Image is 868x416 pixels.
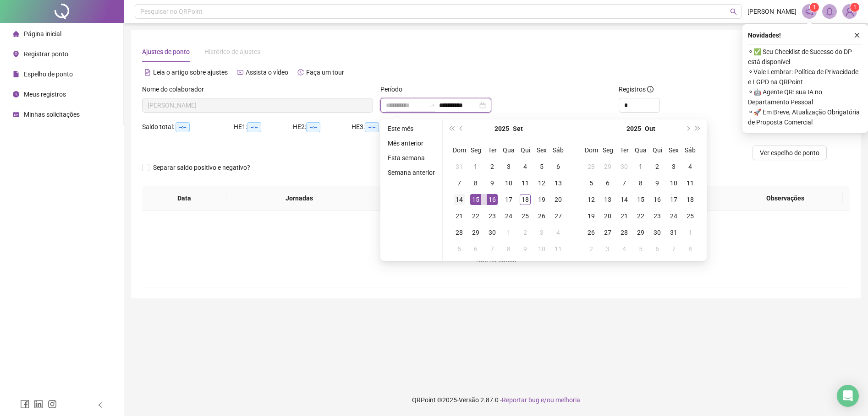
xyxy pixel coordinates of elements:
div: 3 [602,243,613,254]
span: history [297,69,304,76]
td: 2025-10-14 [616,191,632,208]
div: 7 [487,243,498,254]
div: 7 [668,243,679,254]
td: 2025-10-27 [599,224,616,241]
span: --:-- [306,122,320,132]
td: 2025-10-01 [500,224,517,241]
div: 6 [602,178,613,189]
div: 10 [503,178,514,189]
div: 1 [470,161,481,172]
div: 27 [602,227,613,238]
div: 1 [685,227,696,238]
div: 23 [487,211,498,222]
th: Sex [533,142,550,158]
span: linkedin [34,400,43,409]
td: 2025-10-28 [616,224,632,241]
th: Qui [517,142,533,158]
td: 2025-10-03 [533,224,550,241]
span: ⚬ ✅ Seu Checklist de Sucesso do DP está disponível [748,47,863,67]
td: 2025-10-12 [583,191,599,208]
td: 2025-09-28 [583,158,599,175]
button: Ver espelho de ponto [753,146,827,160]
td: 2025-09-20 [550,191,566,208]
td: 2025-10-10 [665,175,682,191]
th: Qua [632,142,649,158]
td: 2025-09-02 [484,158,500,175]
span: clock-circle [13,91,19,97]
div: 28 [454,227,465,238]
div: 24 [503,211,514,222]
td: 2025-09-26 [533,208,550,224]
div: 5 [536,161,547,172]
span: Versão [459,396,479,404]
div: 28 [619,227,630,238]
span: schedule [13,111,19,118]
div: 2 [652,161,663,172]
span: --:-- [365,122,379,132]
td: 2025-10-25 [682,208,698,224]
th: Sex [665,142,682,158]
span: ANTÓNIO JOSÉ GONÇALVES DA SILVA [148,98,368,112]
div: 7 [454,178,465,189]
th: Qua [500,142,517,158]
button: month panel [513,119,523,138]
div: 31 [668,227,679,238]
span: Página inicial [24,30,61,38]
span: Reportar bug e/ou melhoria [502,396,580,404]
div: 30 [652,227,663,238]
td: 2025-10-26 [583,224,599,241]
button: year panel [494,119,509,138]
div: 3 [503,161,514,172]
td: 2025-10-09 [517,241,533,257]
span: ⚬ 🚀 Em Breve, Atualização Obrigatória de Proposta Comercial [748,107,863,127]
th: Ter [484,142,500,158]
td: 2025-09-07 [451,175,467,191]
div: 24 [668,211,679,222]
div: 25 [685,211,696,222]
td: 2025-11-06 [649,241,665,257]
button: super-next-year [693,119,703,138]
div: 4 [685,161,696,172]
div: 12 [586,194,597,205]
th: Sáb [682,142,698,158]
div: 26 [586,227,597,238]
div: 12 [536,178,547,189]
td: 2025-11-08 [682,241,698,257]
td: 2025-10-05 [451,241,467,257]
div: 4 [619,243,630,254]
div: 22 [635,211,646,222]
td: 2025-09-14 [451,191,467,208]
td: 2025-10-11 [550,241,566,257]
div: 17 [668,194,679,205]
span: 1 [813,4,816,11]
div: 1 [503,227,514,238]
div: 6 [553,161,564,172]
span: notification [805,7,813,16]
div: 5 [586,178,597,189]
div: 10 [536,243,547,254]
span: close [854,32,860,38]
span: --:-- [247,122,261,132]
div: 23 [652,211,663,222]
div: 8 [503,243,514,254]
td: 2025-10-06 [599,175,616,191]
span: Registros [619,84,654,94]
span: Observações [735,193,835,203]
td: 2025-09-30 [484,224,500,241]
div: 11 [553,243,564,254]
span: Faça um tour [306,69,344,76]
div: 4 [553,227,564,238]
span: 1 [853,4,857,11]
div: 5 [454,243,465,254]
td: 2025-10-23 [649,208,665,224]
td: 2025-11-04 [616,241,632,257]
div: 5 [635,243,646,254]
td: 2025-10-08 [632,175,649,191]
td: 2025-10-06 [467,241,484,257]
td: 2025-10-09 [649,175,665,191]
td: 2025-10-08 [500,241,517,257]
td: 2025-09-28 [451,224,467,241]
div: 9 [520,243,531,254]
td: 2025-11-03 [599,241,616,257]
div: Saldo total: [142,122,234,132]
